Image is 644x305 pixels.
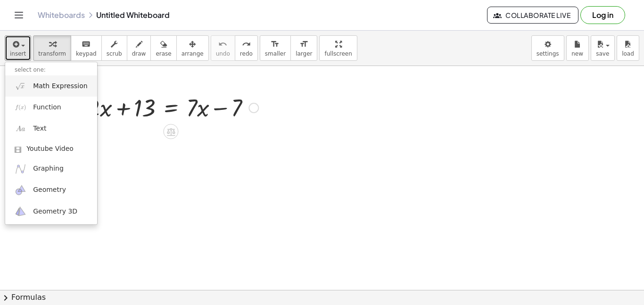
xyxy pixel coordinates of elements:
[5,65,97,75] li: select one:
[182,50,204,57] span: arrange
[101,35,127,61] button: scrub
[15,163,26,175] img: ggb-graphing.svg
[5,35,31,61] button: insert
[33,82,87,91] span: Math Expression
[299,39,308,50] i: format_size
[33,103,61,112] span: Function
[33,185,66,195] span: Geometry
[260,35,291,61] button: format_sizesmaller
[531,35,564,61] button: settings
[127,35,151,61] button: draw
[5,140,97,158] a: Youtube Video
[33,164,64,173] span: Graphing
[38,10,85,20] a: Whiteboards
[5,97,97,118] a: Function
[216,50,230,57] span: undo
[33,35,71,61] button: transform
[596,50,609,57] span: save
[487,7,578,24] button: Collaborate Live
[319,35,357,61] button: fullscreen
[271,39,280,50] i: format_size
[296,50,312,57] span: larger
[107,50,122,57] span: scrub
[76,50,97,57] span: keypad
[150,35,176,61] button: erase
[33,124,46,133] span: Text
[566,35,589,61] button: new
[571,50,583,57] span: new
[5,158,97,180] a: Graphing
[5,201,97,222] a: Geometry 3D
[242,39,251,50] i: redo
[617,35,639,61] button: load
[82,39,91,50] i: keyboard
[218,39,227,50] i: undo
[33,207,77,216] span: Geometry 3D
[324,50,352,57] span: fullscreen
[71,35,102,61] button: keyboardkeypad
[163,124,178,139] div: Apply the same math to both sides of the equation
[580,6,625,24] button: Log in
[15,101,26,113] img: f_x.png
[15,184,26,196] img: ggb-geometry.svg
[265,50,286,57] span: smaller
[537,50,559,57] span: settings
[132,50,146,57] span: draw
[10,50,26,57] span: insert
[15,206,26,217] img: ggb-3d.svg
[156,50,171,57] span: erase
[211,35,235,61] button: undoundo
[5,118,97,140] a: Text
[11,8,26,23] button: Toggle navigation
[622,50,634,57] span: load
[15,123,26,135] img: Aa.png
[26,144,74,154] span: Youtube Video
[495,11,570,19] span: Collaborate Live
[5,180,97,201] a: Geometry
[176,35,209,61] button: arrange
[235,35,258,61] button: redoredo
[240,50,253,57] span: redo
[290,35,317,61] button: format_sizelarger
[5,75,97,97] a: Math Expression
[38,50,66,57] span: transform
[15,80,26,92] img: sqrt_x.png
[591,35,615,61] button: save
